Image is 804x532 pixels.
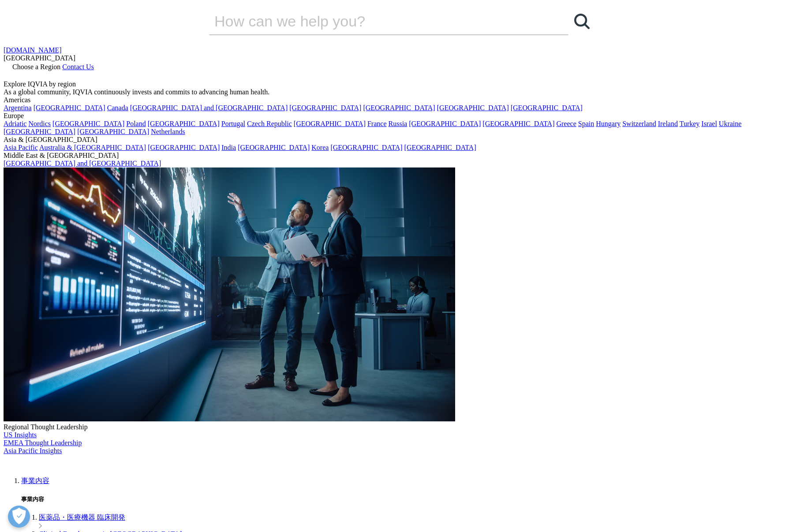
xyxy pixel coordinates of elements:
[596,120,621,127] a: Hungary
[4,423,800,431] div: Regional Thought Leadership
[12,63,60,71] span: Choose a Region
[28,120,51,127] a: Nordics
[39,513,125,521] a: 医薬品・医療機器 臨床開発
[209,8,543,34] input: 検索する
[622,120,656,127] a: Switzerland
[4,96,800,104] div: Americas
[4,152,800,160] div: Middle East & [GEOGRAPHIC_DATA]
[367,120,387,127] a: France
[330,144,402,151] a: [GEOGRAPHIC_DATA]
[4,46,62,54] a: [DOMAIN_NAME]
[238,144,310,151] a: [GEOGRAPHIC_DATA]
[4,439,82,446] a: EMEA Thought Leadership
[719,120,742,127] a: Ukraine
[578,120,594,127] a: Spain
[52,120,124,127] a: [GEOGRAPHIC_DATA]
[363,104,435,112] a: [GEOGRAPHIC_DATA]
[289,104,361,112] a: [GEOGRAPHIC_DATA]
[148,120,220,127] a: [GEOGRAPHIC_DATA]
[4,136,800,144] div: Asia & [GEOGRAPHIC_DATA]
[568,8,595,34] a: 検索する
[21,495,800,503] h5: 事業内容
[311,144,329,151] a: Korea
[151,128,185,135] a: Netherlands
[294,120,366,127] a: [GEOGRAPHIC_DATA]
[8,506,30,528] button: 優先設定センターを開く
[62,63,94,71] a: Contact Us
[4,431,37,439] a: US Insights
[4,120,26,127] a: Adriatic
[21,477,49,484] a: 事業内容
[574,14,590,29] svg: Search
[4,160,161,167] a: [GEOGRAPHIC_DATA] and [GEOGRAPHIC_DATA]
[4,447,62,454] a: Asia Pacific Insights
[148,144,220,151] a: [GEOGRAPHIC_DATA]
[77,128,149,135] a: [GEOGRAPHIC_DATA]
[437,104,509,112] a: [GEOGRAPHIC_DATA]
[404,144,476,151] a: [GEOGRAPHIC_DATA]
[107,104,128,112] a: Canada
[247,120,292,127] a: Czech Republic
[39,144,146,151] a: Australia & [GEOGRAPHIC_DATA]
[4,104,32,112] a: Argentina
[4,54,800,62] div: [GEOGRAPHIC_DATA]
[658,120,678,127] a: Ireland
[126,120,146,127] a: Poland
[4,128,75,135] a: [GEOGRAPHIC_DATA]
[4,88,800,96] div: As a global community, IQVIA continuously invests and commits to advancing human health.
[482,120,554,127] a: [GEOGRAPHIC_DATA]
[4,167,455,421] img: 2093_analyzing-data-using-big-screen-display-and-laptop.png
[556,120,576,127] a: Greece
[511,104,583,112] a: [GEOGRAPHIC_DATA]
[409,120,481,127] a: [GEOGRAPHIC_DATA]
[34,104,105,112] a: [GEOGRAPHIC_DATA]
[4,112,800,120] div: Europe
[4,144,38,151] a: Asia Pacific
[680,120,700,127] a: Turkey
[130,104,288,112] a: [GEOGRAPHIC_DATA] and [GEOGRAPHIC_DATA]
[221,120,245,127] a: Portugal
[4,80,800,88] div: Explore IQVIA by region
[389,120,408,127] a: Russia
[221,144,236,151] a: India
[701,120,717,127] a: Israel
